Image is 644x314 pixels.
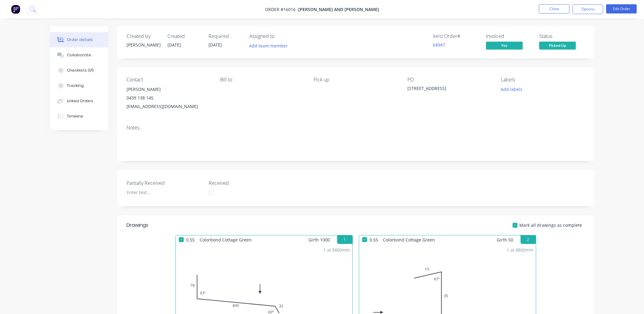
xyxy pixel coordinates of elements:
[367,235,381,244] span: 0.55
[220,77,304,83] div: Bill to
[519,222,582,228] span: Mark all drawings as complete
[184,235,197,244] span: 0.55
[197,235,254,244] span: Colorbond Cottage Green
[521,235,536,244] button: 2
[323,247,350,253] div: 1 at 8800mm
[127,102,210,111] div: [EMAIL_ADDRESS][DOMAIN_NAME]
[127,33,160,39] div: Created by
[298,6,379,12] span: [PERSON_NAME] and [PERSON_NAME]
[265,6,298,12] span: Order #16016 -
[433,42,445,48] a: 64947
[407,77,491,83] div: PO
[67,114,83,119] div: Timeline
[572,4,603,14] button: Options
[208,33,242,39] div: Required
[127,85,210,94] div: [PERSON_NAME]
[249,33,311,39] div: Assigned to
[167,33,201,39] div: Created
[127,94,210,102] div: 0439 138 145
[67,68,94,73] div: Checklists 0/0
[539,33,585,39] div: Status
[407,85,484,94] div: [STREET_ADDRESS]
[486,33,532,39] div: Invoiced
[497,235,513,244] span: Girth 50
[127,42,160,48] div: [PERSON_NAME]
[381,235,437,244] span: Colorbond Cottage Green
[50,47,108,63] button: Collaborate
[67,83,84,88] div: Tracking
[433,33,479,39] div: Xero Order #
[50,32,108,47] button: Order details
[50,93,108,109] button: Linked Orders
[314,77,397,83] div: Pick up
[127,222,148,229] div: Drawings
[507,247,533,253] div: 1 at 8800mm
[50,109,108,124] button: Timeline
[67,37,93,43] div: Order details
[127,125,585,131] div: Notes
[50,78,108,93] button: Tracking
[209,179,285,187] label: Received
[337,235,352,244] button: 1
[308,235,330,244] span: Girth 1000
[501,77,585,83] div: Labels
[498,85,526,93] button: Add labels
[67,98,93,104] div: Linked Orders
[539,42,576,51] button: Picked Up
[539,4,569,13] button: Close
[127,77,210,83] div: Contact
[167,42,181,48] span: [DATE]
[67,52,91,58] div: Collaborate
[249,42,291,50] button: Add team member
[486,42,523,49] span: Yes
[11,5,20,14] img: Factory
[127,85,210,111] div: [PERSON_NAME]0439 138 145[EMAIL_ADDRESS][DOMAIN_NAME]
[246,42,291,50] button: Add team member
[539,42,576,49] span: Picked Up
[127,179,203,187] label: Partially Received
[208,42,222,48] span: [DATE]
[50,63,108,78] button: Checklists 0/0
[606,4,637,13] button: Edit Order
